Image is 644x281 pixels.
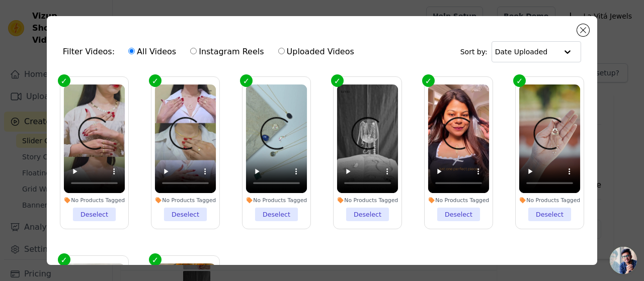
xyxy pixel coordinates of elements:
[155,197,216,204] div: No Products Tagged
[610,247,637,274] div: Open chat
[278,45,355,58] label: Uploaded Videos
[128,45,177,58] label: All Videos
[460,41,582,62] div: Sort by:
[519,197,581,204] div: No Products Tagged
[337,197,398,204] div: No Products Tagged
[428,197,490,204] div: No Products Tagged
[64,197,125,204] div: No Products Tagged
[190,45,264,58] label: Instagram Reels
[63,40,360,63] div: Filter Videos:
[577,24,589,36] button: Close modal
[246,197,307,204] div: No Products Tagged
